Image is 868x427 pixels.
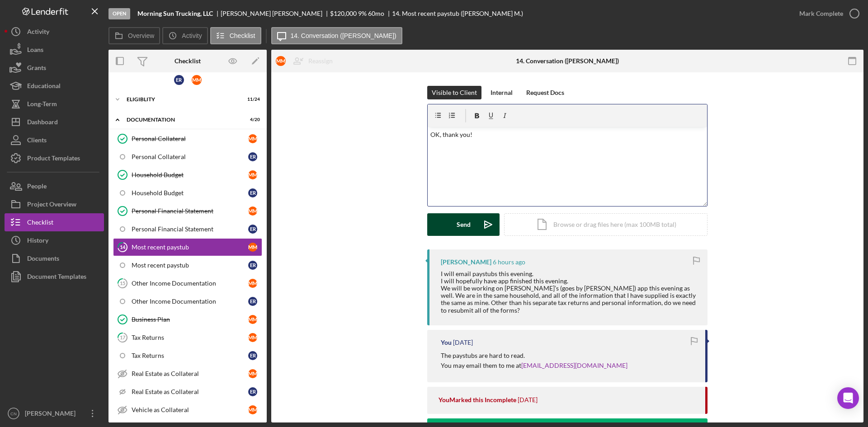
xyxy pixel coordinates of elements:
div: Other Income Documentation [132,280,248,287]
div: 14. Most recent paystub ([PERSON_NAME] M.) [392,10,523,17]
button: Visible to Client [427,86,481,99]
div: 14. Conversation ([PERSON_NAME]) [516,57,619,65]
div: M M [248,170,257,179]
div: Eligiblity [127,97,237,102]
a: Activity [5,23,104,41]
div: E R [248,261,257,270]
div: Personal Financial Statement [132,207,248,215]
time: 2025-10-14 13:15 [453,339,473,346]
button: CN[PERSON_NAME] [5,404,104,422]
button: Loans [5,41,104,59]
div: Open [108,8,130,19]
button: Send [427,213,500,236]
button: Grants [5,59,104,77]
div: M M [248,206,257,216]
tspan: 17 [120,334,126,340]
div: Real Estate as Collateral [132,370,248,377]
div: Documentation [127,117,237,122]
div: E R [248,297,257,306]
div: M M [248,243,257,252]
tspan: 14 [120,244,126,250]
div: Other Income Documentation [132,298,248,305]
p: The paystubs are hard to read. [441,351,627,361]
button: Internal [486,86,517,99]
label: Checklist [230,32,255,39]
div: You [441,339,452,346]
div: 9 % [358,10,367,17]
div: M M [248,134,257,143]
div: Reassign [308,52,333,70]
div: Educational [27,77,61,97]
tspan: 15 [120,280,125,286]
text: CN [10,411,17,416]
div: Documents [27,249,59,270]
div: Loans [27,41,43,61]
button: Overview [108,27,160,44]
div: M M [248,405,257,414]
a: Personal CollateralER [113,148,262,166]
time: 2025-10-15 15:38 [493,258,525,266]
div: M M [248,333,257,342]
button: Project Overview [5,195,104,213]
div: Checklist [175,57,201,65]
div: Dashboard [27,113,58,133]
button: Long-Term [5,95,104,113]
div: Tax Returns [132,334,248,341]
div: Most recent paystub [132,244,248,251]
div: Checklist [27,213,53,234]
a: Other Income DocumentationER [113,292,262,310]
div: I will email paystubs this evening. I will hopefully have app finished this evening. We will be w... [441,270,698,314]
div: Product Templates [27,149,80,169]
div: 60 mo [368,10,384,17]
div: Activity [27,23,49,43]
div: Long-Term [27,95,57,115]
div: [PERSON_NAME] [441,258,491,266]
div: People [27,177,47,197]
div: Household Budget [132,171,248,178]
button: Mark Complete [790,5,863,23]
div: M M [276,56,286,66]
button: People [5,177,104,195]
a: Business PlanMM [113,310,262,328]
div: Business Plan [132,316,248,323]
button: Checklist [5,213,104,231]
button: Documents [5,249,104,267]
div: [PERSON_NAME] [23,404,81,425]
div: 4 / 20 [244,117,260,122]
span: $120,000 [330,9,357,17]
div: Personal Collateral [132,135,248,142]
div: Vehicle as Collateral [132,406,248,413]
button: MMReassign [271,52,342,70]
div: E R [248,188,257,197]
div: 11 / 24 [244,97,260,102]
div: History [27,231,48,252]
div: Internal [491,86,513,99]
a: Personal Financial StatementER [113,220,262,238]
a: Household BudgetMM [113,166,262,184]
label: Activity [182,32,202,39]
button: Document Templates [5,267,104,286]
div: Most recent paystub [132,262,248,269]
div: E R [248,387,257,396]
div: E R [248,152,257,161]
div: Household Budget [132,189,248,197]
a: Dashboard [5,113,104,131]
a: Educational [5,77,104,95]
time: 2025-10-14 13:15 [518,396,538,404]
button: History [5,231,104,249]
div: E R [248,225,257,234]
button: Product Templates [5,149,104,167]
a: Real Estate as CollateralER [113,383,262,401]
div: Real Estate as Collateral [132,388,248,395]
a: Clients [5,131,104,149]
a: Tax ReturnsER [113,347,262,365]
div: Grants [27,59,46,79]
div: [PERSON_NAME] [PERSON_NAME] [221,10,330,17]
div: Visible to Client [432,86,477,99]
div: Project Overview [27,195,76,216]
